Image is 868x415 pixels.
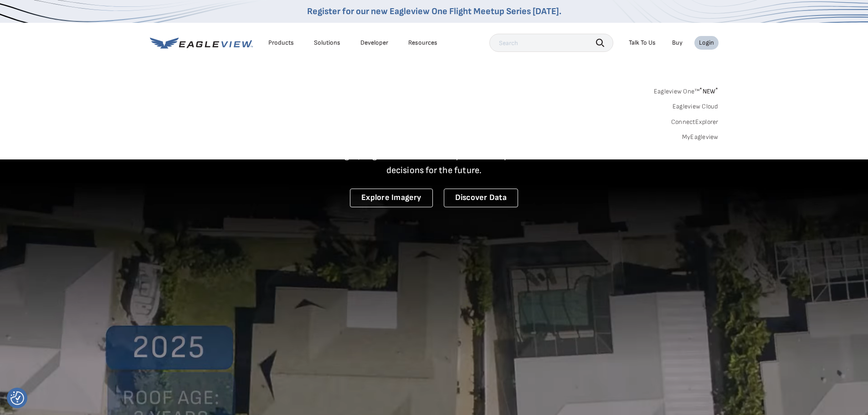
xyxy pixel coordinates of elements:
[671,118,719,126] a: ConnectExplorer
[10,391,24,405] img: Revisit consent button
[10,391,24,405] button: Consent Preferences
[408,39,437,47] div: Resources
[629,39,656,47] div: Talk To Us
[489,34,613,52] input: Search
[307,6,561,17] a: Register for our new Eagleview One Flight Meetup Series [DATE].
[444,189,518,207] a: Discover Data
[699,39,714,47] div: Login
[673,102,719,111] a: Eagleview Cloud
[682,133,719,141] a: MyEagleview
[350,189,433,207] a: Explore Imagery
[672,39,683,47] a: Buy
[268,39,294,47] div: Products
[314,39,340,47] div: Solutions
[654,85,719,95] a: Eagleview One™*NEW*
[360,39,388,47] a: Developer
[699,87,718,95] span: NEW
